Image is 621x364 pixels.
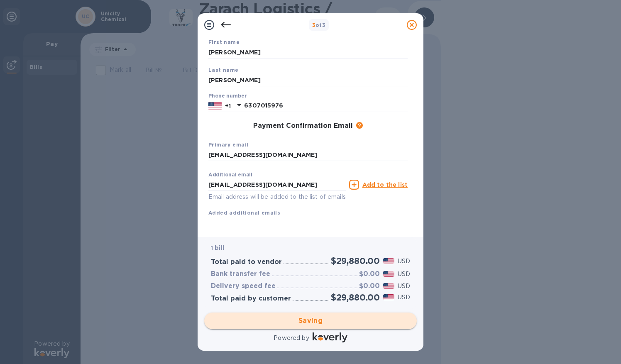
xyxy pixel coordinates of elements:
h2: $29,880.00 [331,256,380,266]
input: Enter additional email [208,178,346,191]
label: Phone number [208,94,247,99]
h3: $0.00 [359,270,380,278]
input: Enter your primary name [208,149,408,161]
img: USD [383,294,394,300]
b: 1 bill [211,244,224,251]
p: USD [398,293,410,302]
p: +1 [225,102,231,110]
h3: Total paid by customer [211,295,291,303]
img: USD [383,258,394,264]
input: Enter your first name [208,46,408,59]
h3: Payment Confirmation Email [253,122,353,130]
p: USD [398,270,410,278]
b: Last name [208,67,239,73]
h3: Bank transfer fee [211,270,270,278]
p: USD [398,282,410,291]
h3: Delivery speed fee [211,282,276,290]
h2: $29,880.00 [331,292,380,303]
p: Email address will be added to the list of emails [208,192,346,202]
b: Added additional emails [208,210,280,216]
b: First name [208,39,240,45]
b: of 3 [312,22,326,28]
img: USD [383,271,394,277]
p: USD [398,257,410,266]
b: Primary email [208,142,248,148]
span: 3 [312,22,315,28]
input: Enter your phone number [244,100,408,112]
label: Additional email [208,173,252,178]
img: USD [383,283,394,289]
h3: Total paid to vendor [211,258,282,266]
u: Add to the list [362,181,408,188]
p: Powered by [274,334,309,342]
input: Enter your last name [208,74,408,86]
img: US [208,101,222,110]
img: Logo [313,332,347,342]
h3: $0.00 [359,282,380,290]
